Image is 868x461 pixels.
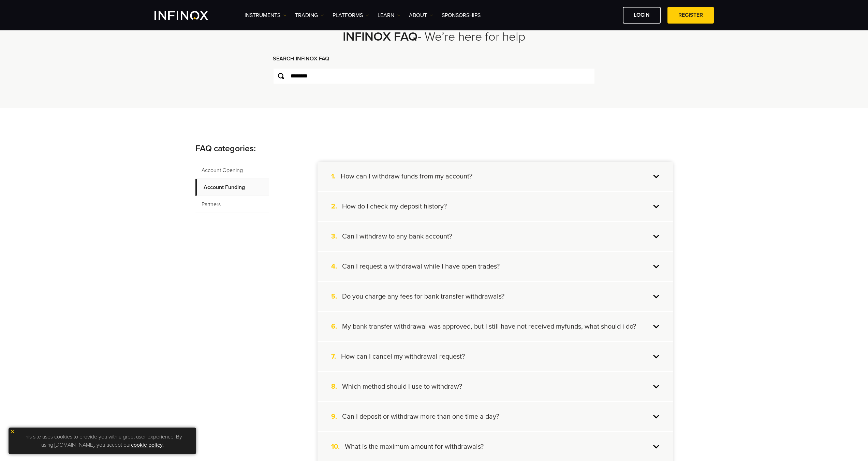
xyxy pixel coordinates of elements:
h2: - We’re here for help [255,29,613,44]
h4: How can I cancel my withdrawal request? [341,352,465,361]
strong: INFINOX FAQ [343,29,418,44]
p: This site uses cookies to provide you with a great user experience. By using [DOMAIN_NAME], you a... [12,431,193,451]
span: Partners [195,196,269,213]
img: yellow close icon [10,429,15,434]
h4: Do you charge any fees for bank transfer withdrawals? [342,292,504,301]
a: SPONSORSHIPS [442,11,481,19]
a: INFINOX Logo [155,11,224,20]
span: 7. [331,352,341,361]
h4: Can I withdraw to any bank account? [342,232,452,241]
a: ABOUT [409,11,433,19]
h4: How can I withdraw funds from my account? [341,172,472,181]
span: 3. [331,232,342,241]
a: LOGIN [623,7,661,24]
span: Account Funding [195,179,269,196]
a: cookie policy [131,442,163,448]
span: 6. [331,322,342,331]
span: Account Opening [195,162,269,179]
a: TRADING [295,11,324,19]
h4: Can I request a withdrawal while l have open trades? [342,262,500,271]
h4: Which method should I use to withdraw? [342,382,462,391]
a: Learn [378,11,400,19]
a: Instruments [245,11,286,19]
span: 4. [331,262,342,271]
span: 8. [331,382,342,391]
h4: Can I deposit or withdraw more than one time a day? [342,412,499,421]
a: PLATFORMS [333,11,369,19]
span: 1. [331,172,341,181]
h4: My bank transfer withdrawal was approved, but I still have not received myfunds, what should i do? [342,322,636,331]
span: 9. [331,412,342,421]
a: REGISTER [667,7,714,24]
span: 5. [331,292,342,301]
span: 2. [331,202,342,211]
p: FAQ categories: [195,142,673,155]
strong: SEARCH INFINOX FAQ [273,55,329,62]
h4: How do I check my deposit history? [342,202,447,211]
span: 10. [331,442,345,451]
h4: What is the maximum amount for withdrawals? [345,442,484,451]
